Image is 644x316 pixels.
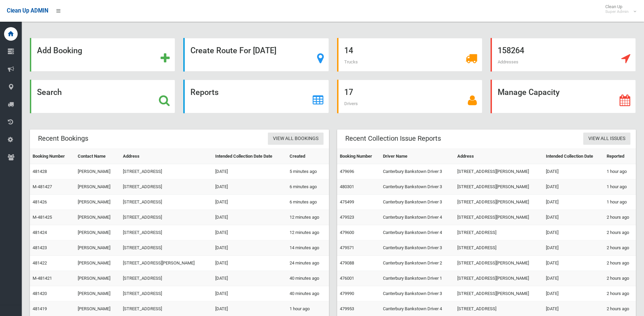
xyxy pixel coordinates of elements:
[380,179,455,195] td: Canterbury Bankstown Driver 3
[380,210,455,225] td: Canterbury Bankstown Driver 4
[605,9,629,14] small: Super Admin
[30,80,175,113] a: Search
[455,225,543,240] td: [STREET_ADDRESS]
[120,240,212,256] td: [STREET_ADDRESS]
[213,210,287,225] td: [DATE]
[543,210,604,225] td: [DATE]
[120,164,212,179] td: [STREET_ADDRESS]
[30,38,175,72] a: Add Booking
[75,225,121,240] td: [PERSON_NAME]
[604,179,636,195] td: 1 hour ago
[190,87,219,97] strong: Reports
[498,46,524,55] strong: 158264
[340,199,354,204] a: 475499
[543,271,604,286] td: [DATE]
[213,240,287,256] td: [DATE]
[120,286,212,301] td: [STREET_ADDRESS]
[455,271,543,286] td: [STREET_ADDRESS][PERSON_NAME]
[543,256,604,271] td: [DATE]
[287,240,329,256] td: 14 minutes ago
[344,101,358,106] span: Drivers
[120,149,212,164] th: Address
[183,38,329,72] a: Create Route For [DATE]
[604,210,636,225] td: 2 hours ago
[213,271,287,286] td: [DATE]
[75,286,121,301] td: [PERSON_NAME]
[287,195,329,210] td: 6 minutes ago
[287,164,329,179] td: 5 minutes ago
[498,59,518,64] span: Addresses
[33,169,47,174] a: 481428
[604,149,636,164] th: Reported
[33,199,47,204] a: 481426
[33,215,52,220] a: M-481425
[344,46,353,55] strong: 14
[380,240,455,256] td: Canterbury Bankstown Driver 3
[543,179,604,195] td: [DATE]
[287,225,329,240] td: 12 minutes ago
[33,260,47,265] a: 481422
[287,179,329,195] td: 6 minutes ago
[380,286,455,301] td: Canterbury Bankstown Driver 3
[75,195,121,210] td: [PERSON_NAME]
[340,306,354,311] a: 479953
[213,164,287,179] td: [DATE]
[380,271,455,286] td: Canterbury Bankstown Driver 1
[33,245,47,250] a: 481423
[583,133,630,145] a: View All Issues
[455,179,543,195] td: [STREET_ADDRESS][PERSON_NAME]
[455,195,543,210] td: [STREET_ADDRESS][PERSON_NAME]
[37,87,62,97] strong: Search
[190,46,276,55] strong: Create Route For [DATE]
[455,210,543,225] td: [STREET_ADDRESS][PERSON_NAME]
[543,149,604,164] th: Intended Collection Date
[543,240,604,256] td: [DATE]
[455,149,543,164] th: Address
[268,133,324,145] a: View All Bookings
[75,149,121,164] th: Contact Name
[340,260,354,265] a: 479088
[604,225,636,240] td: 2 hours ago
[75,240,121,256] td: [PERSON_NAME]
[491,80,636,113] a: Manage Capacity
[543,195,604,210] td: [DATE]
[120,271,212,286] td: [STREET_ADDRESS]
[287,149,329,164] th: Created
[120,210,212,225] td: [STREET_ADDRESS]
[33,276,52,281] a: M-481421
[543,164,604,179] td: [DATE]
[75,179,121,195] td: [PERSON_NAME]
[340,276,354,281] a: 476001
[337,38,482,72] a: 14 Trucks
[213,179,287,195] td: [DATE]
[380,195,455,210] td: Canterbury Bankstown Driver 3
[380,256,455,271] td: Canterbury Bankstown Driver 2
[498,87,559,97] strong: Manage Capacity
[120,195,212,210] td: [STREET_ADDRESS]
[455,256,543,271] td: [STREET_ADDRESS][PERSON_NAME]
[602,4,636,14] span: Clean Up
[543,225,604,240] td: [DATE]
[37,46,82,55] strong: Add Booking
[287,271,329,286] td: 40 minutes ago
[340,230,354,235] a: 479600
[344,87,353,97] strong: 17
[30,149,75,164] th: Booking Number
[380,164,455,179] td: Canterbury Bankstown Driver 3
[455,164,543,179] td: [STREET_ADDRESS][PERSON_NAME]
[33,306,47,311] a: 481419
[287,286,329,301] td: 40 minutes ago
[604,164,636,179] td: 1 hour ago
[75,271,121,286] td: [PERSON_NAME]
[75,256,121,271] td: [PERSON_NAME]
[75,164,121,179] td: [PERSON_NAME]
[340,169,354,174] a: 479696
[33,291,47,296] a: 481420
[455,240,543,256] td: [STREET_ADDRESS]
[213,195,287,210] td: [DATE]
[340,291,354,296] a: 479990
[337,132,449,145] header: Recent Collection Issue Reports
[213,225,287,240] td: [DATE]
[33,184,52,189] a: M-481427
[287,256,329,271] td: 24 minutes ago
